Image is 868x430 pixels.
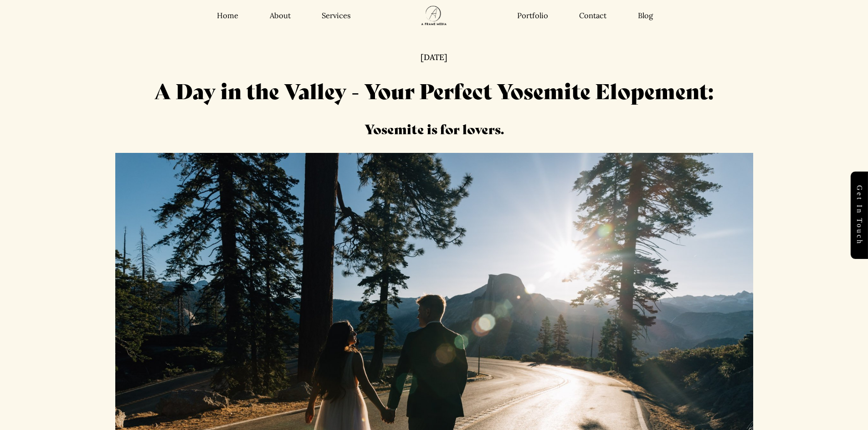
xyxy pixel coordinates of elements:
[421,52,447,62] span: [DATE]
[322,11,351,20] a: Services
[115,120,753,137] h3: Yosemite is for lovers.
[115,76,753,105] h1: A Day in the Valley - Your Perfect Yosemite Elopement:
[270,11,291,20] a: About
[638,11,653,20] a: Blog
[579,11,606,20] a: Contact
[217,11,238,20] a: Home
[517,11,548,20] a: Portfolio
[851,172,868,259] a: Get in touch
